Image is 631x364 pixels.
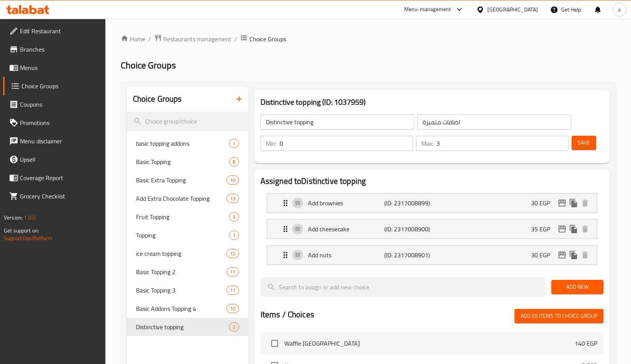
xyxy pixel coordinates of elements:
span: basic topping addons [136,139,229,148]
span: Menu disclaimer [20,136,99,146]
p: Add brownies [308,198,384,208]
div: Expand [267,245,597,265]
span: 8 [229,158,238,166]
div: Choices [226,267,239,276]
span: Distinctive topping [136,322,229,331]
li: / [234,34,237,44]
li: Expand [261,216,603,242]
span: 12 [227,250,238,257]
a: Edit Restaurant [3,22,105,40]
div: [GEOGRAPHIC_DATA] [487,5,538,14]
p: Add cheesecake [308,224,384,234]
a: Menu disclaimer [3,132,105,150]
nav: breadcrumb [121,34,616,44]
button: Add (0) items to choice group [515,309,603,323]
div: Topping1 [127,226,248,244]
div: Choices [226,175,239,185]
h2: Choice Groups [133,93,182,105]
span: 10 [227,305,238,312]
span: Get support on: [4,226,39,236]
div: Basic Topping 311 [127,281,248,299]
button: duplicate [568,223,579,235]
div: Distinctive topping3 [127,318,248,336]
span: Version: [4,213,23,223]
span: ice cream topping [136,249,227,258]
div: Add Extra Chocolate Topping13 [127,189,248,208]
a: Coupons [3,95,105,114]
span: Grocery Checklist [20,192,99,201]
div: Choices [226,304,239,313]
button: delete [579,197,591,209]
span: 3 [229,213,238,221]
span: Choice Groups [121,57,176,74]
p: Add nuts [308,250,384,260]
p: Min: [266,139,277,148]
div: Fruit Topping3 [127,208,248,226]
div: Basic Topping8 [127,153,248,171]
h2: Assigned to Distinctive topping [261,175,603,187]
div: Expand [267,219,597,239]
a: Coverage Report [3,169,105,187]
div: Choices [229,139,239,148]
div: Choices [229,231,239,240]
div: Choices [226,194,239,203]
span: Edit Restaurant [20,26,99,36]
span: Choice Groups [21,81,99,91]
div: Choices [229,322,239,331]
div: Basic Extra Topping10 [127,171,248,189]
button: delete [579,223,591,235]
span: Branches [20,45,99,54]
a: Upsell [3,150,105,169]
span: 1.0.0 [24,213,36,223]
li: / [148,34,151,44]
span: Add Extra Chocolate Topping [136,194,227,203]
button: edit [556,249,568,261]
p: 30 EGP [531,250,556,260]
span: 11 [227,287,238,294]
span: 10 [227,177,238,184]
p: (ID: 2317008901) [384,250,435,260]
p: (ID: 2317008899) [384,198,435,208]
div: Menu-management [404,5,451,14]
span: 3 [229,323,238,331]
span: Choice Groups [249,34,286,44]
button: delete [579,249,591,261]
h2: Items / Choices [261,309,314,320]
a: Support.OpsPlatform [4,233,52,243]
div: Basic Addons Topping 410 [127,299,248,318]
span: 13 [227,195,238,202]
span: Coupons [20,100,99,109]
button: Save [572,136,596,150]
span: Basic Topping 2 [136,267,227,276]
input: search [261,277,545,297]
span: Fruit Topping [136,212,229,221]
span: Menus [20,63,99,72]
p: 30 EGP [531,198,556,208]
span: 1 [229,140,238,147]
input: search [127,112,248,131]
span: Restaurants management [163,34,231,44]
a: Restaurants management [154,34,231,44]
div: Choices [229,157,239,166]
span: 1 [229,232,238,239]
a: Branches [3,40,105,58]
h3: Distinctive topping (ID: 1037959) [261,96,603,108]
span: Basic Addons Topping 4 [136,304,227,313]
p: 35 EGP [531,224,556,234]
div: basic topping addons1 [127,134,248,153]
button: duplicate [568,197,579,209]
span: Coverage Report [20,173,99,182]
span: Topping [136,231,229,240]
div: Choices [226,249,239,258]
span: Add (0) items to choice group [521,311,597,321]
button: edit [556,223,568,235]
div: ice cream topping12 [127,244,248,263]
span: 11 [227,268,238,276]
span: Basic Extra Topping [136,175,227,185]
p: (ID: 2317008900) [384,224,435,234]
span: Add New [557,282,597,292]
button: duplicate [568,249,579,261]
a: Promotions [3,114,105,132]
div: Basic Topping 211 [127,263,248,281]
span: a [618,5,621,14]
